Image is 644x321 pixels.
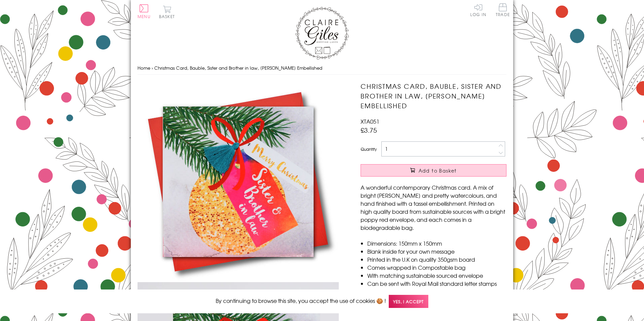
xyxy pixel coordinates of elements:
span: Menu [138,13,151,19]
span: Trade [496,3,510,16]
span: Yes, I accept [389,295,428,308]
li: With matching sustainable sourced envelope [367,271,506,279]
span: XTA051 [361,117,379,125]
li: Blank inside for your own message [367,247,506,255]
li: Can be sent with Royal Mail standard letter stamps [367,279,506,287]
img: Claire Giles Greetings Cards [295,7,349,60]
img: Christmas Card, Bauble, Sister and Brother in law, Tassel Embellished [138,81,339,282]
a: Home [138,65,150,71]
span: Christmas Card, Bauble, Sister and Brother in law, [PERSON_NAME] Embellished [154,65,322,71]
label: Quantity [361,146,377,152]
span: Add to Basket [419,167,457,174]
li: Printed in the U.K on quality 350gsm board [367,255,506,263]
span: › [152,65,153,71]
h1: Christmas Card, Bauble, Sister and Brother in law, [PERSON_NAME] Embellished [361,81,506,110]
button: Basket [158,5,176,18]
button: Add to Basket [361,164,506,177]
a: Trade [496,3,510,18]
button: Menu [138,4,151,18]
span: £3.75 [361,125,377,135]
a: Log In [470,3,486,16]
p: A wonderful contemporary Christmas card. A mix of bright [PERSON_NAME] and pretty watercolours, a... [361,183,506,232]
nav: breadcrumbs [138,61,506,75]
li: Comes wrapped in Compostable bag [367,263,506,271]
li: Dimensions: 150mm x 150mm [367,239,506,247]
